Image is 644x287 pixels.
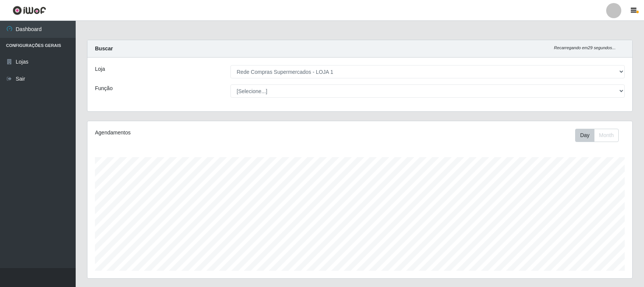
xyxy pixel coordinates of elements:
button: Day [575,129,594,142]
strong: Buscar [95,45,113,51]
button: Month [594,129,619,142]
div: Toolbar with button groups [575,129,625,142]
div: First group [575,129,619,142]
img: CoreUI Logo [12,6,46,15]
div: Agendamentos [95,129,309,137]
label: Loja [95,65,105,73]
i: Recarregando em 29 segundos... [554,45,616,50]
label: Função [95,84,113,92]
